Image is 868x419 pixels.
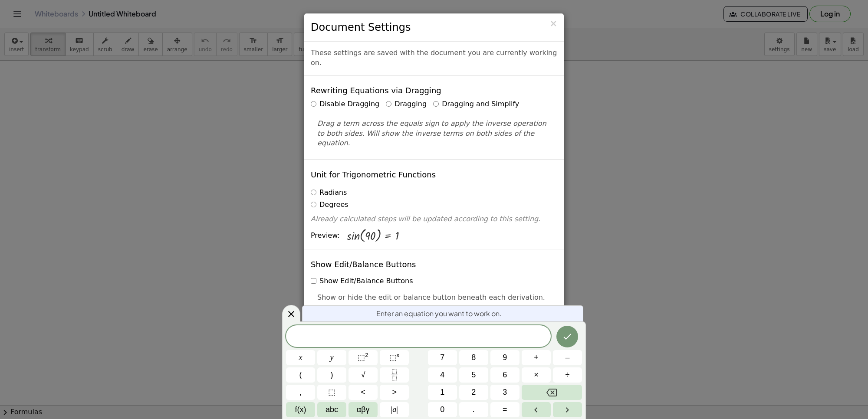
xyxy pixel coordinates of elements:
input: Dragging and Simplify [433,101,439,107]
span: , [299,386,302,398]
span: × [534,369,539,381]
input: Disable Dragging [311,101,316,107]
span: f(x) [295,404,306,416]
span: 5 [471,369,476,381]
h4: Rewriting Equations via Dragging [311,86,441,95]
span: < [361,386,365,398]
button: Absolute value [380,402,409,417]
button: Times [522,367,551,383]
button: 9 [490,350,519,365]
span: ( [299,369,302,381]
button: Squared [349,350,378,365]
span: 7 [440,352,444,363]
button: Less than [349,385,378,400]
label: Radians [311,188,347,198]
span: | [391,405,393,414]
button: Functions [286,402,315,417]
span: 9 [503,352,507,363]
button: Close [549,19,557,28]
button: 0 [428,402,457,417]
span: 2 [471,386,476,398]
sup: n [397,352,400,358]
span: √ [361,369,365,381]
span: y [330,352,334,363]
button: Backspace [522,385,582,400]
span: Preview: [311,231,340,241]
button: 6 [490,367,519,383]
span: Enter an equation you want to work on. [376,308,502,319]
span: ÷ [566,369,570,381]
p: Show or hide the edit or balance button beneath each derivation. [317,293,551,303]
button: Divide [553,367,582,383]
button: Greater than [380,385,409,400]
button: . [459,402,488,417]
span: a [391,404,398,416]
button: Right arrow [553,402,582,417]
label: Degrees [311,200,349,210]
button: 4 [428,367,457,383]
button: Square root [349,367,378,383]
span: > [392,386,397,398]
button: Placeholder [317,385,346,400]
span: – [565,352,569,363]
span: abc [325,404,338,416]
button: 5 [459,367,488,383]
button: Left arrow [522,402,551,417]
span: ⬚ [358,353,365,362]
span: 1 [440,386,444,398]
span: × [549,18,557,29]
span: = [503,404,507,416]
button: 2 [459,385,488,400]
span: . [473,404,475,416]
span: x [299,352,302,363]
button: ) [317,367,346,383]
span: 4 [440,369,444,381]
button: 1 [428,385,457,400]
span: 0 [440,404,444,416]
input: Show Edit/Balance Buttons [311,278,316,284]
button: x [286,350,315,365]
button: Fraction [380,367,409,383]
button: 3 [490,385,519,400]
sup: 2 [365,352,368,358]
h4: Show Edit/Balance Buttons [311,260,416,269]
span: + [534,352,539,363]
span: αβγ [357,404,370,416]
button: Greek alphabet [349,402,378,417]
button: Plus [522,350,551,365]
button: 8 [459,350,488,365]
h3: Document Settings [311,20,557,35]
span: ⬚ [328,386,335,398]
label: Dragging and Simplify [433,99,519,109]
input: Dragging [386,101,391,107]
p: Already calculated steps will be updated according to this setting. [311,214,557,224]
span: 8 [471,352,476,363]
h4: Unit for Trigonometric Functions [311,170,436,179]
button: Alphabet [317,402,346,417]
span: | [396,405,398,414]
button: Equals [490,402,519,417]
p: Drag a term across the equals sign to apply the inverse operation to both sides. Will show the in... [317,119,551,149]
button: y [317,350,346,365]
label: Dragging [386,99,427,109]
label: Disable Dragging [311,99,379,109]
div: These settings are saved with the document you are currently working on. [304,42,564,75]
span: 6 [503,369,507,381]
input: Degrees [311,202,316,207]
span: 3 [503,386,507,398]
button: , [286,385,315,400]
button: Done [556,326,578,347]
button: Minus [553,350,582,365]
span: ) [331,369,333,381]
input: Radians [311,190,316,195]
label: Show Edit/Balance Buttons [311,276,413,286]
button: 7 [428,350,457,365]
button: ( [286,367,315,383]
span: ⬚ [389,353,397,362]
button: Superscript [380,350,409,365]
